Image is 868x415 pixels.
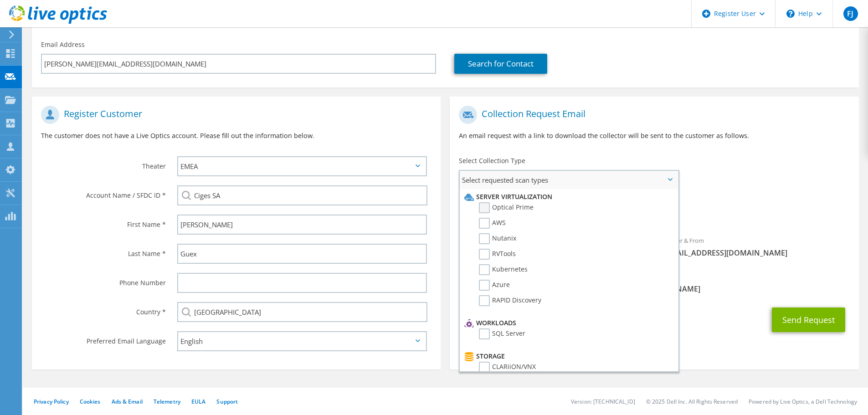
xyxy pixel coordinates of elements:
div: Sender & From [654,231,859,262]
a: Privacy Policy [34,398,69,405]
li: Powered by Live Optics, a Dell Technology [749,398,857,405]
div: Requested Collections [450,193,858,226]
label: CLARiiON/VNX [479,362,536,373]
span: [EMAIL_ADDRESS][DOMAIN_NAME] [663,248,850,258]
li: Storage [462,351,673,362]
a: Ads & Email [112,398,143,405]
li: Version: [TECHNICAL_ID] [571,398,635,405]
label: Preferred Email Language [41,331,166,346]
label: Phone Number [41,273,166,287]
p: The customer does not have a Live Optics account. Please fill out the information below. [41,131,431,141]
label: Country * [41,302,166,317]
span: Select requested scan types [460,171,678,189]
label: RVTools [479,249,516,260]
p: An email request with a link to download the collector will be sent to the customer as follows. [459,131,849,141]
li: © 2025 Dell Inc. All Rights Reserved [646,398,738,405]
h1: Register Customer [41,106,427,124]
label: Last Name * [41,244,166,258]
label: RAPID Discovery [479,295,541,306]
label: AWS [479,218,506,229]
svg: \n [786,10,795,18]
label: SQL Server [479,328,525,339]
label: Kubernetes [479,264,528,275]
div: To [450,231,654,262]
div: CC & Reply To [450,267,858,298]
li: Server Virtualization [462,191,673,202]
span: FJ [843,6,858,21]
button: Send Request [772,307,845,332]
li: Workloads [462,318,673,328]
a: Cookies [80,398,101,405]
label: Theater [41,156,166,171]
label: Nutanix [479,233,516,244]
label: Email Address [41,40,85,49]
label: Optical Prime [479,202,534,213]
a: Support [216,398,238,405]
label: Select Collection Type [459,156,525,165]
a: Telemetry [154,398,180,405]
a: Search for Contact [454,54,547,74]
label: First Name * [41,215,166,229]
h1: Collection Request Email [459,106,845,124]
label: Azure [479,280,510,291]
a: EULA [191,398,205,405]
label: Account Name / SFDC ID * [41,185,166,200]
